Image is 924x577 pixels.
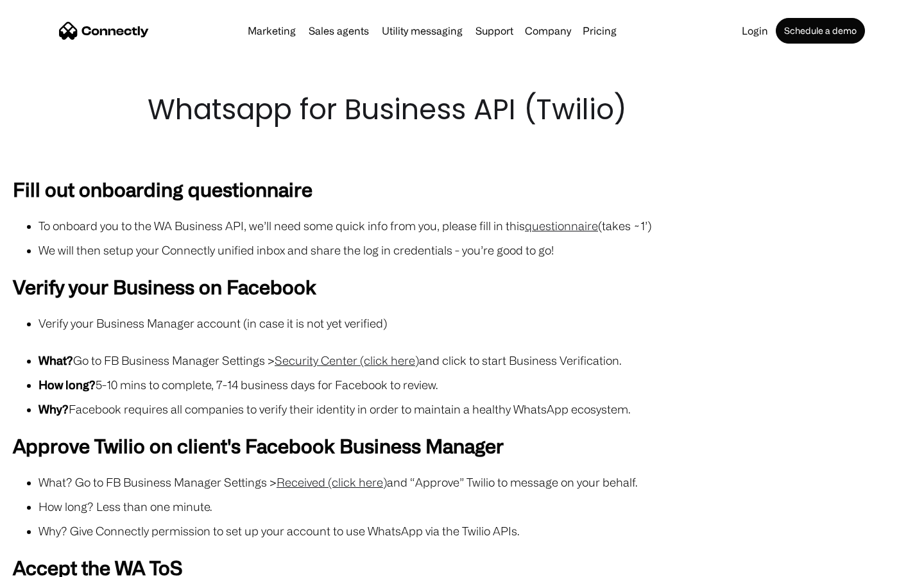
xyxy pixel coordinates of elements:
a: Login [737,26,773,36]
strong: How long? [38,378,96,391]
div: Company [521,22,575,40]
strong: Why? [38,403,69,415]
a: Marketing [243,26,301,36]
li: Verify your Business Manager account (in case it is not yet verified) [38,314,911,332]
li: Why? Give Connectly permission to set up your account to use WhatsApp via the Twilio APIs. [38,522,911,540]
strong: Approve Twilio on client's Facebook Business Manager [13,435,504,456]
a: Support [470,26,518,36]
li: To onboard you to the WA Business API, we’ll need some quick info from you, please fill in this (... [38,217,911,235]
h1: Whatsapp for Business API (Twilio) [148,90,776,130]
strong: Fill out onboarding questionnaire [13,178,312,200]
li: How long? Less than one minute. [38,498,911,515]
a: Schedule a demo [776,18,865,44]
li: Facebook requires all companies to verify their identity in order to maintain a healthy WhatsApp ... [38,400,911,418]
a: Security Center (click here) [275,354,419,367]
a: home [59,21,149,40]
a: Pricing [577,26,622,36]
li: 5-10 mins to complete, 7-14 business days for Facebook to review. [38,376,911,394]
strong: What? [38,354,73,367]
a: Sales agents [304,26,374,36]
li: Go to FB Business Manager Settings > and click to start Business Verification. [38,351,911,369]
ul: Language list [26,555,77,573]
a: questionnaire [525,219,598,232]
li: What? Go to FB Business Manager Settings > and “Approve” Twilio to message on your behalf. [38,473,911,491]
div: Company [525,22,571,40]
a: Utility messaging [377,26,468,36]
a: Received (click here) [277,476,387,489]
strong: Verify your Business on Facebook [13,276,316,297]
aside: Language selected: English [13,555,77,573]
li: We will then setup your Connectly unified inbox and share the log in credentials - you’re good to... [38,241,911,259]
